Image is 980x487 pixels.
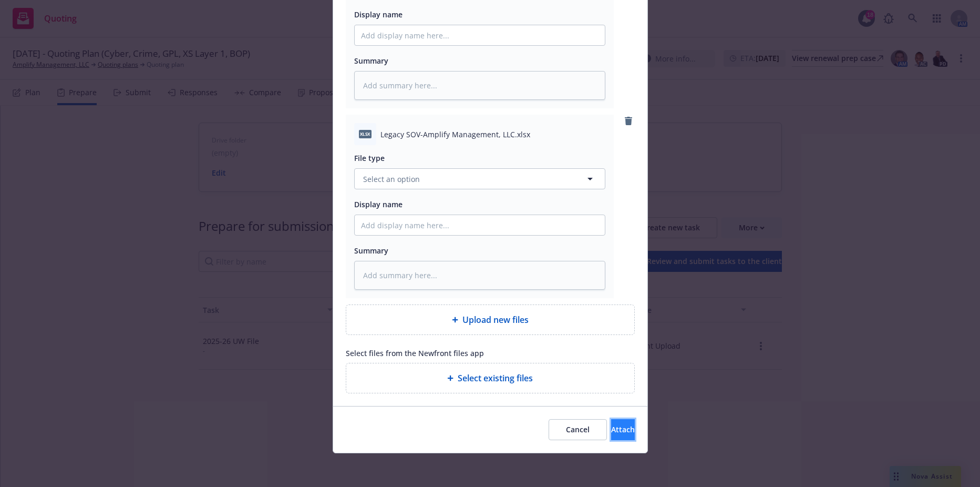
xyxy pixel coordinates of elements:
[354,9,403,19] span: Display name
[462,313,529,326] span: Upload new files
[611,424,635,434] span: Attach
[458,372,533,384] span: Select existing files
[359,130,372,138] span: xlsx
[346,305,635,335] div: Upload new files
[354,56,388,66] span: Summary
[549,419,607,440] button: Cancel
[354,153,385,163] span: File type
[355,25,605,45] input: Add display name here...
[566,424,590,434] span: Cancel
[346,363,635,393] div: Select existing files
[354,199,403,209] span: Display name
[354,168,605,189] button: Select an option
[363,174,420,185] span: Select an option
[380,129,530,140] span: Legacy SOV-Amplify Management, LLC.xlsx
[355,215,605,235] input: Add display name here...
[611,419,635,440] button: Attach
[354,246,388,256] span: Summary
[622,115,635,127] a: remove
[346,348,635,359] span: Select files from the Newfront files app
